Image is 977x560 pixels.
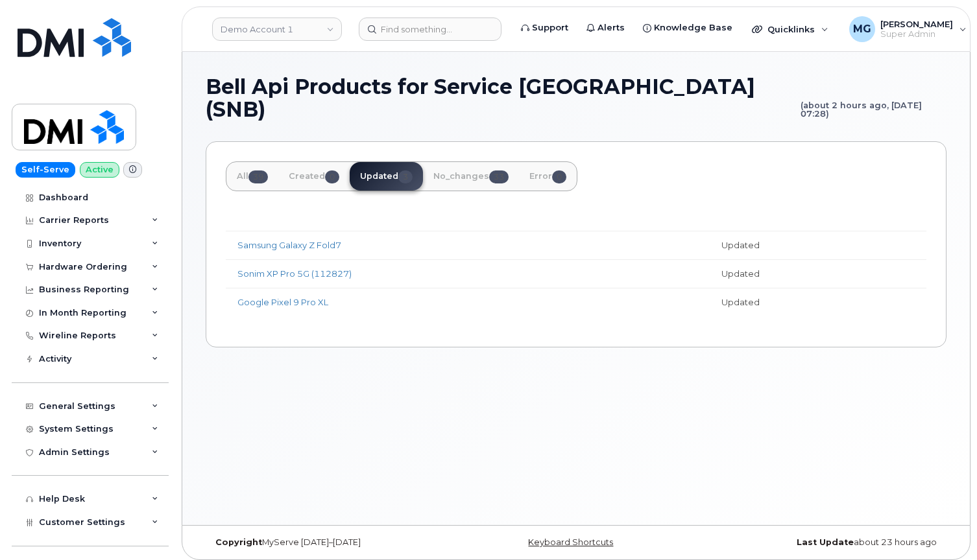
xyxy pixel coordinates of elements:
[325,170,339,183] span: 0
[489,170,509,183] span: 33
[278,162,350,191] a: Created0
[528,537,613,547] a: Keyboard Shortcuts
[237,240,341,250] a: Samsung Galaxy Z Fold7
[350,162,423,191] a: Updated3
[398,170,413,183] span: 3
[519,162,577,191] a: Error0
[215,537,262,547] strong: Copyright
[237,297,328,307] a: Google Pixel 9 Pro XL
[710,259,926,288] td: Updated
[710,288,926,316] td: Updated
[237,268,352,279] a: Sonim XP Pro 5G (112827)
[248,170,268,183] span: 39
[206,75,947,121] h1: Bell Api Products for Service [GEOGRAPHIC_DATA] (SNB)
[801,75,947,118] small: (about 2 hours ago, [DATE] 07:28)
[423,162,519,191] a: No_changes33
[226,162,278,191] a: All39
[206,537,453,548] div: MyServe [DATE]–[DATE]
[710,231,926,259] td: Updated
[552,170,566,183] span: 0
[797,537,854,547] strong: Last Update
[699,537,947,548] div: about 23 hours ago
